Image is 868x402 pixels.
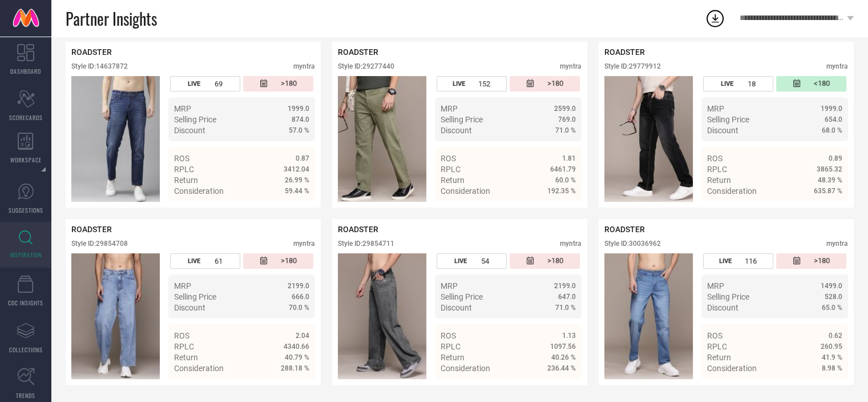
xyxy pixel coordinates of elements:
[707,154,722,163] span: ROS
[9,113,43,122] span: SCORECARDS
[71,225,112,234] span: ROADSTER
[293,240,315,248] div: myntra
[604,225,645,234] span: ROADSTER
[441,186,490,196] span: Consideration
[338,76,426,202] img: Style preview image
[703,253,773,269] div: Number of days the style has been live on the platform
[453,80,465,87] span: LIVE
[814,79,830,89] span: <180
[10,67,41,75] span: DASHBOARD
[825,293,842,301] span: 528.0
[281,79,297,89] span: >180
[547,79,563,89] span: >180
[558,293,576,301] span: 647.0
[285,176,309,184] span: 26.99 %
[296,332,309,340] span: 2.04
[71,76,160,202] img: Style preview image
[293,62,315,70] div: myntra
[707,364,757,373] span: Consideration
[707,115,749,124] span: Selling Price
[707,186,757,196] span: Consideration
[71,47,112,57] span: ROADSTER
[560,62,582,70] div: myntra
[560,240,582,248] div: myntra
[554,282,576,290] span: 2199.0
[174,176,198,185] span: Return
[562,154,576,162] span: 1.81
[281,364,309,372] span: 288.18 %
[16,391,35,400] span: TRENDS
[441,364,490,373] span: Consideration
[441,165,461,174] span: RPLC
[66,7,157,30] span: Partner Insights
[285,187,309,195] span: 59.44 %
[707,342,727,351] span: RPLC
[510,76,580,91] div: Number of days since the style was first listed on the platform
[818,176,842,184] span: 48.39 %
[284,343,309,351] span: 4340.66
[437,253,507,269] div: Number of days the style has been live on the platform
[71,253,160,379] div: Click to view image
[776,253,846,269] div: Number of days since the style was first listed on the platform
[437,76,507,91] div: Number of days the style has been live on the platform
[555,304,576,312] span: 71.0 %
[174,115,216,124] span: Selling Price
[539,384,576,393] a: Details
[826,62,848,70] div: myntra
[478,79,490,88] span: 152
[292,293,309,301] span: 666.0
[554,105,576,113] span: 2599.0
[174,165,194,174] span: RPLC
[555,176,576,184] span: 60.0 %
[822,353,842,361] span: 41.9 %
[814,256,830,266] span: >180
[547,364,576,372] span: 236.44 %
[707,353,731,362] span: Return
[174,331,189,340] span: ROS
[822,364,842,372] span: 8.98 %
[289,304,309,312] span: 70.0 %
[604,253,693,379] div: Click to view image
[705,8,725,29] div: Open download list
[481,257,489,265] span: 54
[174,281,191,290] span: MRP
[338,253,426,379] img: Style preview image
[826,240,848,248] div: myntra
[338,253,426,379] div: Click to view image
[289,126,309,134] span: 57.0 %
[441,342,461,351] span: RPLC
[71,253,160,379] img: Style preview image
[174,353,198,362] span: Return
[604,62,661,70] div: Style ID: 29779912
[338,47,378,57] span: ROADSTER
[441,104,458,113] span: MRP
[555,126,576,134] span: 71.0 %
[441,331,456,340] span: ROS
[243,253,313,269] div: Number of days since the style was first listed on the platform
[776,76,846,91] div: Number of days since the style was first listed on the platform
[539,207,576,216] a: Details
[604,253,693,379] img: Style preview image
[805,207,842,216] a: Details
[8,298,43,307] span: CDC INSIGHTS
[817,384,842,393] span: Details
[562,332,576,340] span: 1.13
[441,303,472,312] span: Discount
[558,116,576,124] span: 769.0
[707,126,738,135] span: Discount
[188,80,200,87] span: LIVE
[441,154,456,163] span: ROS
[174,126,205,135] span: Discount
[9,345,43,354] span: COLLECTIONS
[272,207,309,216] a: Details
[707,281,724,290] span: MRP
[215,257,223,265] span: 61
[288,105,309,113] span: 1999.0
[604,47,645,57] span: ROADSTER
[707,331,722,340] span: ROS
[822,126,842,134] span: 68.0 %
[285,353,309,361] span: 40.79 %
[550,343,576,351] span: 1097.56
[707,292,749,301] span: Selling Price
[707,303,738,312] span: Discount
